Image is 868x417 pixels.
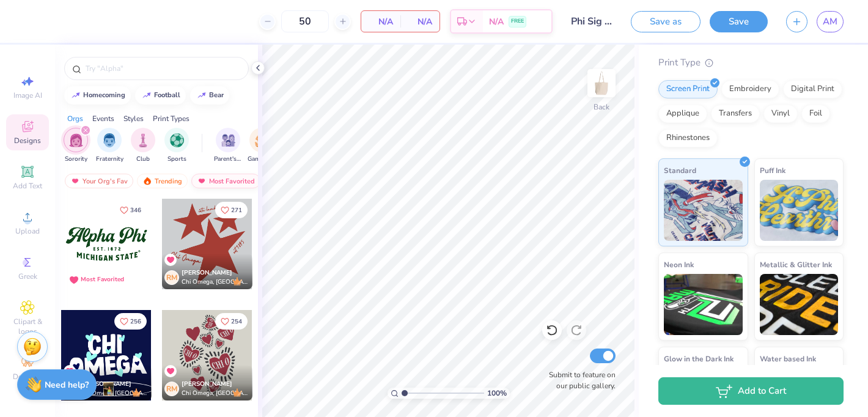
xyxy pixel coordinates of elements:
[489,15,504,28] span: N/A
[130,319,141,325] span: 256
[123,113,144,124] div: Styles
[763,105,798,123] div: Vinyl
[96,128,123,164] div: filter for Fraternity
[131,128,155,164] button: filter button
[81,275,124,284] div: Most Favorited
[562,9,622,34] input: Untitled Design
[631,11,701,32] button: Save as
[664,180,743,241] img: Standard
[167,155,186,164] span: Sports
[248,128,276,164] button: filter button
[13,372,42,382] span: Decorate
[67,113,83,124] div: Orgs
[190,86,229,105] button: bear
[137,174,188,188] div: Trending
[594,101,609,113] div: Back
[542,369,616,391] label: Submit to feature on our public gallery.
[197,177,207,185] img: most_fav.gif
[142,92,152,99] img: trend_line.gif
[248,128,276,164] div: filter for Game Day
[209,92,224,98] div: bear
[191,174,260,188] div: Most Favorited
[18,271,37,281] span: Greek
[281,10,329,32] input: – –
[760,258,832,271] span: Metallic & Glitter Ink
[136,133,150,147] img: Club Image
[658,80,718,98] div: Screen Print
[589,71,614,95] img: Back
[248,155,276,164] span: Game Day
[658,129,718,147] div: Rhinestones
[65,155,87,164] span: Sorority
[81,389,147,398] span: Chi Omega, [GEOGRAPHIC_DATA][US_STATE]
[710,11,768,32] button: Save
[64,128,88,164] button: filter button
[760,164,785,177] span: Puff Ink
[96,155,123,164] span: Fraternity
[182,389,248,398] span: Chi Omega, [GEOGRAPHIC_DATA]
[214,155,242,164] span: Parent's Weekend
[214,128,242,164] div: filter for Parent's Weekend
[783,80,842,98] div: Digital Print
[136,155,150,164] span: Club
[170,133,184,147] img: Sports Image
[487,388,507,399] span: 100 %
[131,128,155,164] div: filter for Club
[369,15,393,28] span: N/A
[15,226,40,236] span: Upload
[664,258,694,271] span: Neon Ink
[658,377,844,405] button: Add to Cart
[408,15,432,28] span: N/A
[817,11,844,32] a: AM
[823,15,837,29] span: AM
[760,274,839,335] img: Metallic & Glitter Ink
[182,278,248,287] span: Chi Omega, [GEOGRAPHIC_DATA]
[760,352,816,365] span: Water based Ink
[70,177,80,185] img: most_fav.gif
[197,92,207,99] img: trend_line.gif
[13,181,42,191] span: Add Text
[658,56,844,70] div: Print Type
[45,379,89,391] strong: Need help?
[71,92,81,99] img: trend_line.gif
[83,92,125,98] div: homecoming
[13,90,42,100] span: Image AI
[114,202,147,218] button: Like
[711,105,760,123] div: Transfers
[69,133,83,147] img: Sorority Image
[664,164,696,177] span: Standard
[103,133,116,147] img: Fraternity Image
[215,202,248,218] button: Like
[215,313,248,330] button: Like
[658,105,707,123] div: Applique
[130,207,141,213] span: 346
[65,174,133,188] div: Your Org's Fav
[96,128,123,164] button: filter button
[214,128,242,164] button: filter button
[81,380,131,388] span: [PERSON_NAME]
[231,207,242,213] span: 271
[664,274,743,335] img: Neon Ink
[14,136,41,146] span: Designs
[231,319,242,325] span: 254
[664,352,734,365] span: Glow in the Dark Ink
[64,86,131,105] button: homecoming
[135,86,186,105] button: football
[255,133,269,147] img: Game Day Image
[182,268,232,277] span: [PERSON_NAME]
[92,113,114,124] div: Events
[511,17,524,26] span: FREE
[6,317,49,336] span: Clipart & logos
[221,133,235,147] img: Parent's Weekend Image
[142,177,152,185] img: trending.gif
[182,380,232,388] span: [PERSON_NAME]
[164,128,189,164] button: filter button
[114,313,147,330] button: Like
[164,382,179,396] div: RM
[164,128,189,164] div: filter for Sports
[721,80,779,98] div: Embroidery
[153,113,189,124] div: Print Types
[801,105,830,123] div: Foil
[154,92,180,98] div: football
[760,180,839,241] img: Puff Ink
